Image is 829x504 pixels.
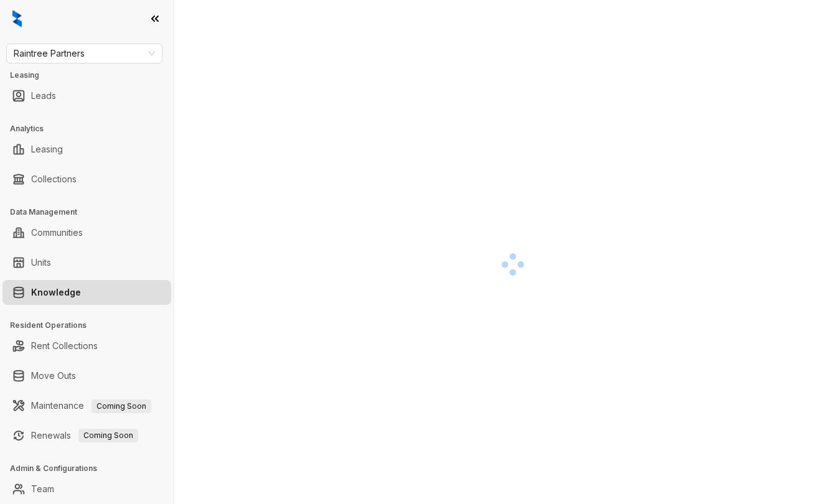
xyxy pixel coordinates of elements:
li: Maintenance [2,393,171,418]
a: Move Outs [31,363,76,388]
a: Communities [31,220,83,245]
span: Coming Soon [91,399,151,413]
h3: Data Management [10,207,174,218]
li: Renewals [2,423,171,448]
a: Units [31,250,51,275]
span: Coming Soon [78,429,138,442]
img: logo [12,10,22,27]
a: RenewalsComing Soon [31,423,138,448]
a: Leads [31,83,56,108]
li: Units [2,250,171,275]
li: Collections [2,167,171,192]
a: Leasing [31,137,63,162]
span: Raintree Partners [14,44,155,63]
li: Knowledge [2,280,171,305]
li: Leads [2,83,171,108]
li: Leasing [2,137,171,162]
h3: Resident Operations [10,320,174,331]
a: Team [31,477,54,502]
h3: Admin & Configurations [10,463,174,474]
li: Rent Collections [2,334,171,358]
h3: Leasing [10,70,174,81]
a: Rent Collections [31,334,98,358]
li: Move Outs [2,363,171,388]
a: Collections [31,167,77,192]
li: Team [2,477,171,502]
li: Communities [2,220,171,245]
h3: Analytics [10,123,174,134]
a: Knowledge [31,280,81,305]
